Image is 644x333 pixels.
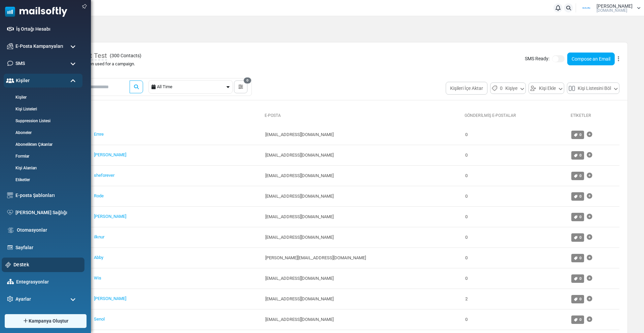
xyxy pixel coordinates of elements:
td: 0 [462,206,568,227]
a: Abby [94,255,103,260]
td: 0 [462,165,568,186]
a: Etiketler [571,113,591,118]
a: 0 [571,233,584,242]
td: 0 [462,186,568,206]
a: User Logo [PERSON_NAME] [DOMAIN_NAME] [578,3,641,13]
a: Aboneler [4,130,81,136]
span: 0 [244,77,251,84]
td: [EMAIL_ADDRESS][DOMAIN_NAME] [262,145,462,165]
span: Kampanya Oluştur [29,318,68,325]
span: SMS [15,60,25,67]
img: sms-icon.png [7,60,13,66]
a: E-posta Şablonları [15,192,79,199]
td: 0 [462,145,568,165]
a: Etiket Ekle [587,190,592,203]
a: Etiket Ekle [587,231,592,244]
a: Kişiler [4,94,81,100]
a: İş Ortağı Hesabı [16,26,79,33]
a: Destek [13,261,81,268]
td: 0 [462,125,568,145]
span: 0 [500,84,503,92]
td: [EMAIL_ADDRESS][DOMAIN_NAME] [262,309,462,330]
a: Abonelikten Çıkanlar [4,141,81,147]
a: Wis [94,275,101,280]
a: Etiket Ekle [587,148,592,162]
img: domain-health-icon.svg [7,210,13,215]
img: campaigns-icon.png [7,43,13,49]
a: Kişi Alanları [4,165,81,171]
span: 0 [579,214,582,219]
a: Entegrasyonlar [16,278,79,286]
img: workflow.svg [7,226,14,234]
span: 0 [579,297,582,301]
a: [PERSON_NAME] Sağlığı [15,209,79,216]
td: [EMAIL_ADDRESS][DOMAIN_NAME] [262,165,462,186]
div: All Time [157,80,225,93]
a: Sayfalar [15,244,79,251]
a: 0 [571,295,584,303]
img: settings-icon.svg [7,296,13,302]
a: Etiket Ekle [587,210,592,224]
td: [EMAIL_ADDRESS][DOMAIN_NAME] [262,289,462,309]
a: 0 [571,274,584,283]
span: 0 [579,235,582,240]
span: 0 [579,173,582,178]
a: Rode [94,193,104,198]
a: Etiket Ekle [587,169,592,182]
a: Etiket Ekle [587,128,592,141]
span: 0 [579,317,582,322]
a: 0 [571,254,584,262]
a: [PERSON_NAME] [94,152,126,157]
a: Etiket Ekle [587,272,592,285]
td: 2 [462,289,568,309]
a: Etiketler [4,177,81,183]
span: 0 [579,256,582,260]
img: email-templates-icon.svg [7,192,13,198]
a: [PERSON_NAME] [94,296,126,301]
a: Senol [94,317,105,322]
a: Formlar [4,153,81,159]
button: 0 [234,80,247,93]
a: 0 [571,213,584,221]
td: [EMAIL_ADDRESS][DOMAIN_NAME] [262,125,462,145]
a: Etiket Ekle [587,313,592,326]
a: 0 [571,151,584,160]
a: [PERSON_NAME] [94,214,126,219]
img: contacts-icon-active.svg [6,78,14,83]
img: User Logo [578,3,595,13]
a: E-Posta [265,113,281,118]
span: 0 [579,194,582,199]
a: 0 [571,172,584,180]
td: [PERSON_NAME][EMAIL_ADDRESS][DOMAIN_NAME] [262,247,462,268]
button: Kişi Listesini Böl [567,82,619,94]
span: E-Posta Kampanyaları [15,43,63,50]
a: Otomasyonlar [17,227,79,234]
a: Emre [94,132,104,137]
td: 0 [462,247,568,268]
span: [PERSON_NAME] [597,4,633,8]
a: 0 [571,131,584,139]
td: [EMAIL_ADDRESS][DOMAIN_NAME] [262,268,462,289]
a: sheforever [94,173,114,178]
a: ilknur [94,234,104,239]
span: 0 [579,132,582,137]
div: SMS Ready: [525,53,619,65]
td: [EMAIL_ADDRESS][DOMAIN_NAME] [262,186,462,206]
a: Etiket Ekle [587,292,592,306]
span: [DOMAIN_NAME] [597,8,627,12]
a: Kişi Listeleri [4,106,81,112]
span: Kişiler [16,77,30,84]
span: 0 [579,153,582,158]
img: support-icon.svg [5,262,11,268]
span: 300 Contacts [111,53,140,58]
td: [EMAIL_ADDRESS][DOMAIN_NAME] [262,206,462,227]
div: This list has not yet been used for a campaign. [46,61,141,67]
td: 0 [462,268,568,289]
td: [EMAIL_ADDRESS][DOMAIN_NAME] [262,227,462,247]
a: 0 [571,315,584,324]
a: Etiket Ekle [587,251,592,265]
td: 0 [462,227,568,247]
td: 0 [462,309,568,330]
a: Compose an Email [567,53,615,65]
span: ( ) [110,52,141,59]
